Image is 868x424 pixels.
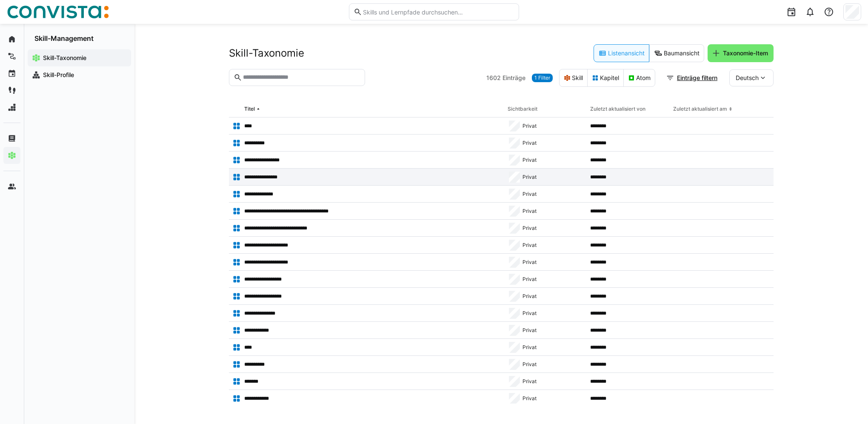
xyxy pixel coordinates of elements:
span: Privat [523,395,537,402]
span: Privat [523,327,537,334]
h2: Skill-Taxonomie [229,47,304,60]
span: Privat [523,191,537,198]
eds-button-option: Listenansicht [594,44,649,62]
div: Sichtbarkeit [508,106,537,112]
span: Privat [523,259,537,266]
span: Einträge filtern [676,74,719,82]
button: Taxonomie-Item [708,44,774,62]
eds-button-option: Baumansicht [649,44,704,62]
span: Deutsch [736,74,759,82]
div: Zuletzt aktualisiert am [673,106,727,112]
button: Einträge filtern [662,69,723,86]
span: Privat [523,208,537,215]
span: Einträge [503,74,525,82]
span: Privat [523,344,537,351]
eds-button-option: Kapitel [587,69,624,87]
span: Privat [523,378,537,385]
div: Titel [244,106,255,112]
span: Privat [523,225,537,232]
span: Taxonomie-Item [722,49,769,57]
span: Privat [523,123,537,129]
input: Skills und Lernpfade durchsuchen… [362,8,514,16]
span: Privat [523,242,537,249]
span: Privat [523,157,537,163]
span: Privat [523,276,537,283]
eds-button-option: Atom [623,69,655,87]
span: 1602 [486,74,501,82]
span: Privat [523,140,537,146]
span: Privat [523,310,537,317]
span: Privat [523,361,537,368]
span: 1 Filter [534,74,550,81]
span: Privat [523,174,537,180]
eds-button-option: Skill [559,69,588,87]
div: Zuletzt aktualisiert von [590,106,645,112]
span: Privat [523,293,537,300]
